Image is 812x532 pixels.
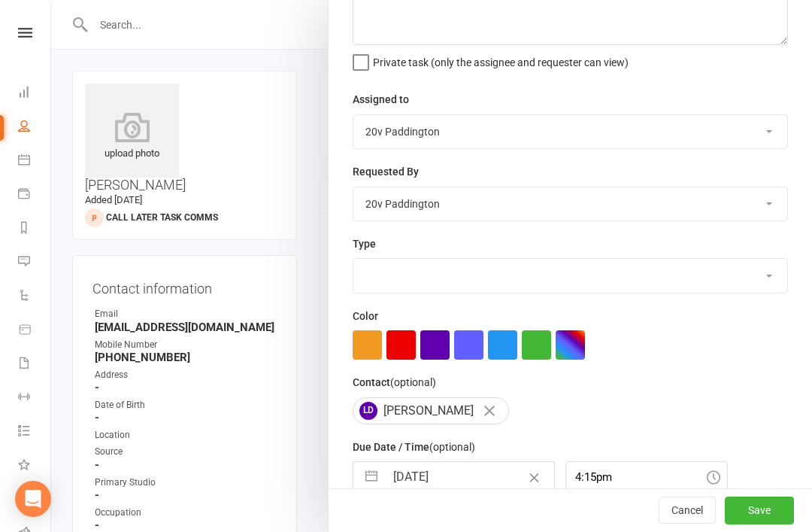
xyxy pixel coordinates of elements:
[373,51,629,68] span: Private task (only the assignee and requester can view)
[359,402,377,420] span: LD
[353,374,436,391] label: Contact
[353,308,378,324] label: Color
[429,441,475,453] small: (optional)
[353,397,509,424] div: [PERSON_NAME]
[353,91,409,108] label: Assigned to
[725,497,794,524] button: Save
[18,111,52,144] a: People
[18,178,52,212] a: Payments
[18,212,52,246] a: Reports
[18,77,52,111] a: Dashboard
[659,497,716,524] button: Cancel
[18,144,52,178] a: Calendar
[353,236,376,252] label: Type
[18,314,52,348] a: Product Sales
[353,163,419,180] label: Requested By
[353,439,475,455] label: Due Date / Time
[15,481,51,517] div: Open Intercom Messenger
[18,449,52,483] a: What's New
[390,376,436,388] small: (optional)
[521,463,547,491] button: Clear Date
